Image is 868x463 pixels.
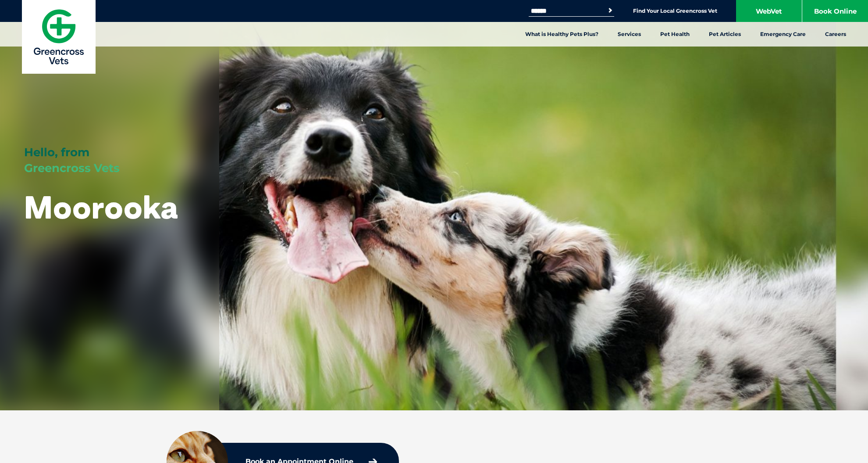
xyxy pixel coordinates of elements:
a: Pet Health [651,22,699,47]
a: Emergency Care [751,22,815,47]
h1: Moorooka [24,190,178,224]
a: Services [608,22,651,47]
span: Greencross Vets [24,161,120,175]
a: What is Healthy Pets Plus? [516,22,608,47]
span: Hello, from [24,145,89,159]
a: Pet Articles [699,22,751,47]
button: Search [606,6,615,15]
a: Find Your Local Greencross Vet [633,7,717,14]
a: Careers [815,22,856,47]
